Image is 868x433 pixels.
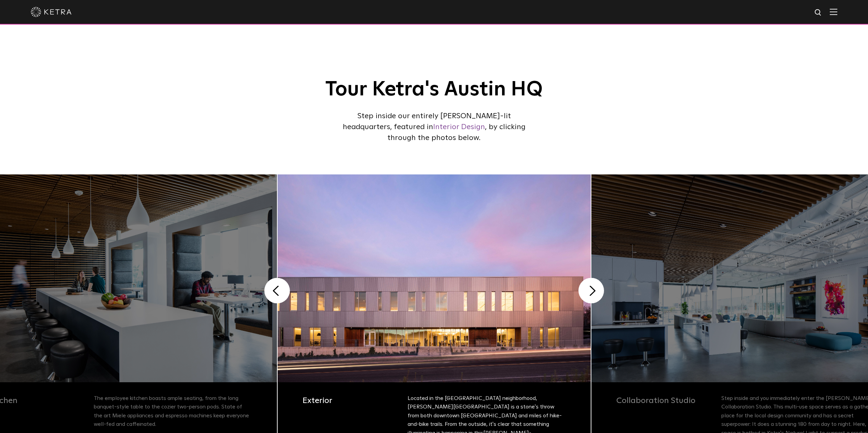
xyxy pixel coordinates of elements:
h4: Exterior [303,394,400,407]
img: Hamburger%20Nav.svg [830,9,837,15]
img: 091-exterior-web [278,174,591,382]
h2: Tour Ketra's Austin HQ [310,78,559,101]
button: Previous [264,278,290,304]
button: Next [578,278,604,304]
img: search icon [814,9,823,17]
a: Interior Design [433,123,485,131]
p: Step inside our entirely [PERSON_NAME]-lit headquarters, featured in , by clicking through the ph... [342,111,526,144]
img: ketra-logo-2019-white [31,7,72,17]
